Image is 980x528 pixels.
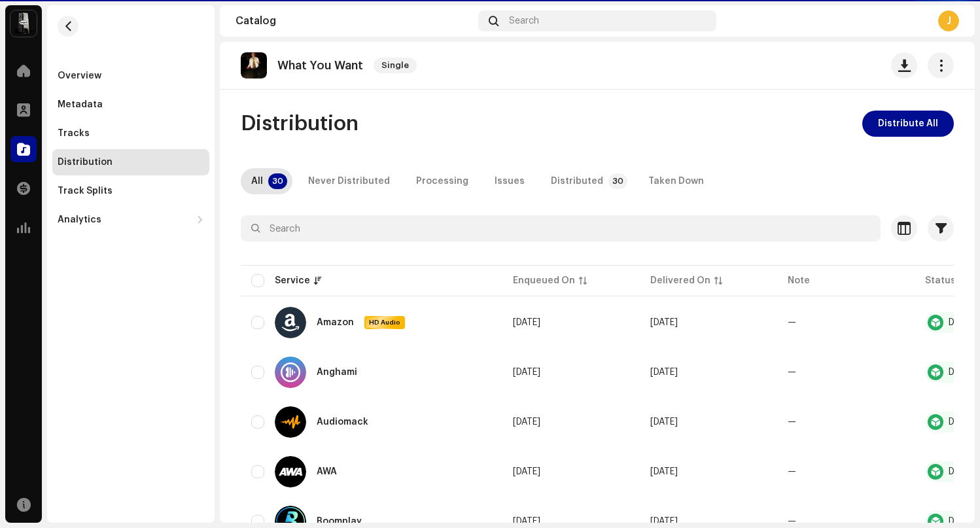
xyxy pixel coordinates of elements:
span: Oct 7, 2025 [650,467,678,476]
re-m-nav-item: Metadata [52,92,209,118]
img: 80ce76e2-1aa9-4184-9fa2-3c55473fd1cf [241,52,267,79]
p-badge: 30 [268,173,287,189]
div: Amazon [317,318,354,327]
div: Audiomack [317,417,368,427]
div: Taken Down [648,168,704,194]
span: Oct 5, 2025 [513,417,540,427]
re-m-nav-dropdown: Analytics [52,207,209,233]
span: Single [374,58,417,73]
re-a-table-badge: — [788,318,796,327]
img: 28cd5e4f-d8b3-4e3e-9048-38ae6d8d791a [10,10,37,37]
div: Analytics [58,215,101,225]
div: Service [275,274,310,287]
re-a-table-badge: — [788,368,796,377]
div: Tracks [58,128,90,139]
span: Search [509,16,539,26]
span: Distribution [241,111,359,137]
p: What You Want [277,59,363,73]
re-a-table-badge: — [788,467,796,476]
span: Oct 7, 2025 [650,417,678,427]
span: Oct 7, 2025 [650,318,678,327]
div: Catalog [236,16,473,26]
span: HD Audio [366,318,404,327]
re-m-nav-item: Track Splits [52,178,209,204]
span: Oct 5, 2025 [513,517,540,526]
div: Issues [495,168,525,194]
div: Processing [416,168,468,194]
div: Anghami [317,368,357,377]
div: All [251,168,263,194]
re-a-table-badge: — [788,417,796,427]
span: Oct 5, 2025 [513,467,540,476]
re-m-nav-item: Overview [52,63,209,89]
div: Overview [58,71,101,81]
span: Distribute All [878,111,938,137]
p-badge: 30 [608,173,627,189]
div: Metadata [58,99,103,110]
div: Distribution [58,157,113,167]
div: AWA [317,467,337,476]
re-m-nav-item: Tracks [52,120,209,147]
div: Delivered On [650,274,710,287]
div: Never Distributed [308,168,390,194]
re-a-table-badge: — [788,517,796,526]
span: Oct 7, 2025 [650,517,678,526]
span: Oct 5, 2025 [513,318,540,327]
span: Oct 5, 2025 [513,368,540,377]
span: Oct 7, 2025 [650,368,678,377]
div: J [938,10,959,31]
input: Search [241,215,881,241]
div: Track Splits [58,186,113,196]
button: Distribute All [862,111,954,137]
div: Boomplay [317,517,362,526]
div: Enqueued On [513,274,575,287]
div: Distributed [551,168,603,194]
re-m-nav-item: Distribution [52,149,209,175]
